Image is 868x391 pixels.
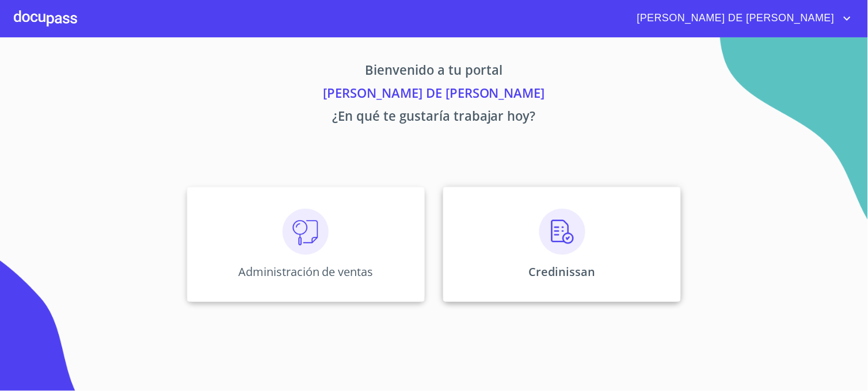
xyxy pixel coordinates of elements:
[79,106,789,129] p: ¿En qué te gustaría trabajar hoy?
[539,209,585,255] img: verificacion.png
[283,209,329,255] img: consulta.png
[238,264,374,279] p: Administración de ventas
[79,60,789,83] p: Bienvenido a tu portal
[629,9,854,28] button: account of current user
[79,83,789,106] p: [PERSON_NAME] DE [PERSON_NAME]
[629,9,840,28] span: [PERSON_NAME] DE [PERSON_NAME]
[529,264,596,279] p: Credinissan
